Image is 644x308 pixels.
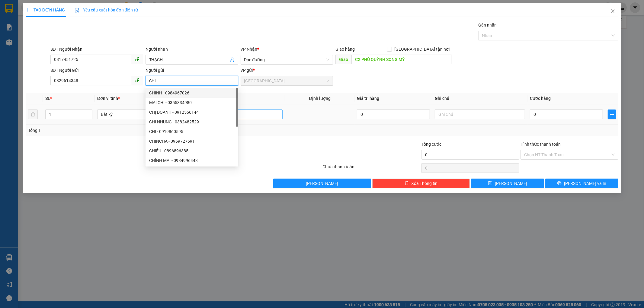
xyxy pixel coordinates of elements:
[75,8,138,12] span: Yêu cầu xuất hóa đơn điện tử
[149,119,235,125] div: CHỊ NHUNG - 0382482529
[241,47,258,52] span: VP Nhận
[335,47,355,52] span: Giao hàng
[28,110,38,119] button: delete
[335,55,351,64] span: Giao
[149,138,235,144] div: CHINCHA - 0969727691
[45,96,50,101] span: SL
[50,67,143,74] div: SĐT Người Gửi
[50,46,143,52] div: SĐT Người Nhận
[488,181,492,186] span: save
[471,179,544,188] button: save[PERSON_NAME]
[557,181,562,186] span: printer
[604,3,621,20] button: Close
[244,55,330,64] span: Dọc đường
[101,110,184,119] span: Bất kỳ
[146,107,238,117] div: CHỊ DOANH - 0912566144
[146,146,238,156] div: CHIỂU - 0896896385
[306,180,338,187] span: [PERSON_NAME]
[146,46,238,52] div: Người nhận
[545,179,618,188] button: printer[PERSON_NAME] và In
[495,180,527,187] span: [PERSON_NAME]
[357,96,379,101] span: Giá trị hàng
[478,23,497,27] label: Gán nhãn
[372,179,470,188] button: deleteXóa Thông tin
[135,78,139,83] span: phone
[273,179,371,188] button: [PERSON_NAME]
[432,93,527,104] th: Ghi chú
[75,8,79,13] img: icon
[322,164,421,174] div: Chưa thanh toán
[146,156,238,165] div: CHÍNH MAI - 0934996443
[241,67,333,74] div: VP gửi
[149,109,235,116] div: CHỊ DOANH - 0912566144
[135,57,139,62] span: phone
[146,67,238,74] div: Người gửi
[244,76,330,85] span: Sài Gòn
[149,148,235,154] div: CHIỂU - 0896896385
[149,157,235,164] div: CHÍNH MAI - 0934996443
[435,110,525,119] input: Ghi Chú
[26,8,30,12] span: plus
[608,110,616,119] button: plus
[521,142,561,147] label: Hình thức thanh toán
[405,181,409,186] span: delete
[26,8,65,12] span: TẠO ĐƠN HÀNG
[146,88,238,98] div: CHINH - 0984967026
[149,99,235,106] div: MAI CHI - 0355334980
[351,55,452,64] input: Dọc đường
[28,127,248,134] div: Tổng: 1
[146,127,238,136] div: CHI - 0919860595
[610,9,615,14] span: close
[357,110,430,119] input: 0
[97,96,120,101] span: Đơn vị tính
[421,142,441,147] span: Tổng cước
[149,128,235,135] div: CHI - 0919860595
[309,96,331,101] span: Định lượng
[146,136,238,146] div: CHINCHA - 0969727691
[564,180,606,187] span: [PERSON_NAME] và In
[411,180,437,187] span: Xóa Thông tin
[146,117,238,127] div: CHỊ NHUNG - 0382482529
[392,46,452,52] span: [GEOGRAPHIC_DATA] tận nơi
[146,98,238,107] div: MAI CHI - 0355334980
[608,112,616,117] span: plus
[230,57,235,62] span: user-add
[530,96,551,101] span: Cước hàng
[149,90,235,96] div: CHINH - 0984967026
